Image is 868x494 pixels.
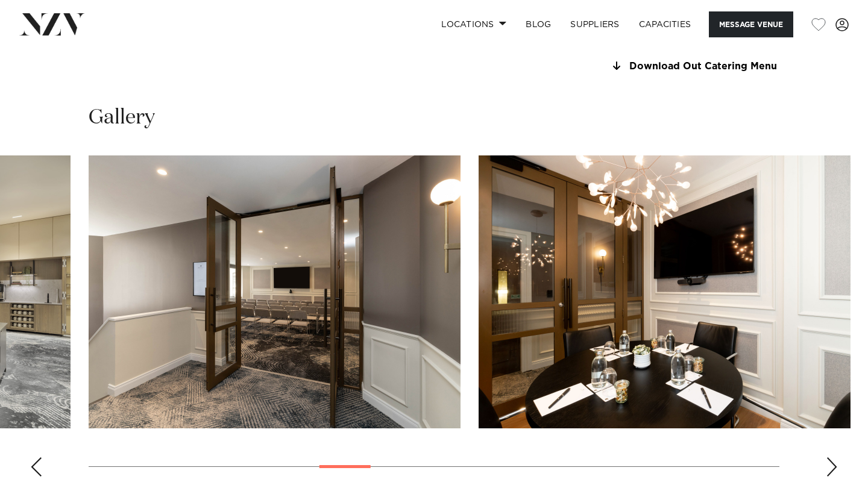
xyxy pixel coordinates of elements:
a: Locations [432,11,516,37]
swiper-slide: 9 / 24 [89,155,461,428]
a: BLOG [516,11,561,37]
a: Download Out Catering Menu [609,61,779,72]
a: Capacities [629,11,701,37]
h2: Gallery [89,104,155,131]
img: nzv-logo.png [19,13,85,35]
button: Message Venue [709,11,793,37]
a: SUPPLIERS [561,11,629,37]
swiper-slide: 10 / 24 [479,155,851,428]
